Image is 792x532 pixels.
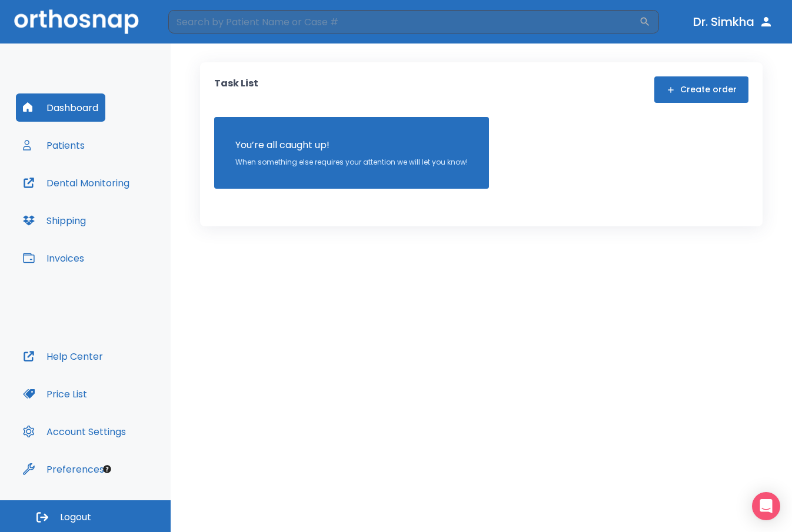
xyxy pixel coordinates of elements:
div: Tooltip anchor [102,464,112,474]
button: Invoices [16,244,91,272]
button: Help Center [16,342,110,370]
button: Account Settings [16,417,133,446]
p: You’re all caught up! [235,138,468,152]
button: Price List [16,380,94,408]
input: Search by Patient Name or Case # [168,10,639,34]
div: Open Intercom Messenger [752,492,780,520]
button: Patients [16,131,92,159]
button: Dashboard [16,93,105,122]
button: Dental Monitoring [16,169,137,197]
button: Dr. Simkha [688,11,778,32]
button: Create order [654,76,748,103]
span: Logout [60,511,91,524]
p: When something else requires your attention we will let you know! [235,157,468,168]
img: Orthosnap [14,9,139,34]
button: Shipping [16,206,93,235]
p: Task List [214,76,258,103]
button: Preferences [16,455,111,483]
